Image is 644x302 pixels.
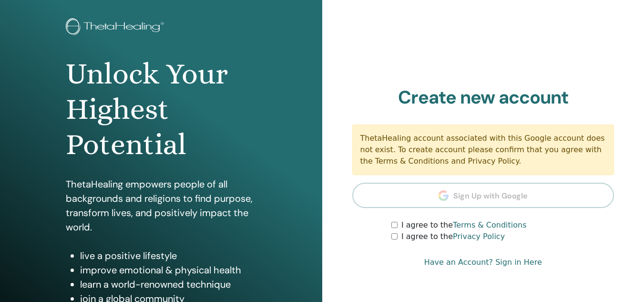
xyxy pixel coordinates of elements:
[453,232,505,241] a: Privacy Policy
[424,257,542,268] a: Have an Account? Sign in Here
[401,231,505,242] label: I agree to the
[401,219,527,231] label: I agree to the
[352,87,614,109] h2: Create new account
[80,263,256,277] li: improve emotional & physical health
[66,56,256,163] h1: Unlock Your Highest Potential
[453,220,526,229] a: Terms & Conditions
[352,125,614,175] div: ThetaHealing account associated with this Google account does not exist. To create account please...
[80,249,256,263] li: live a positive lifestyle
[66,177,256,234] p: ThetaHealing empowers people of all backgrounds and religions to find purpose, transform lives, a...
[80,277,256,292] li: learn a world-renowned technique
